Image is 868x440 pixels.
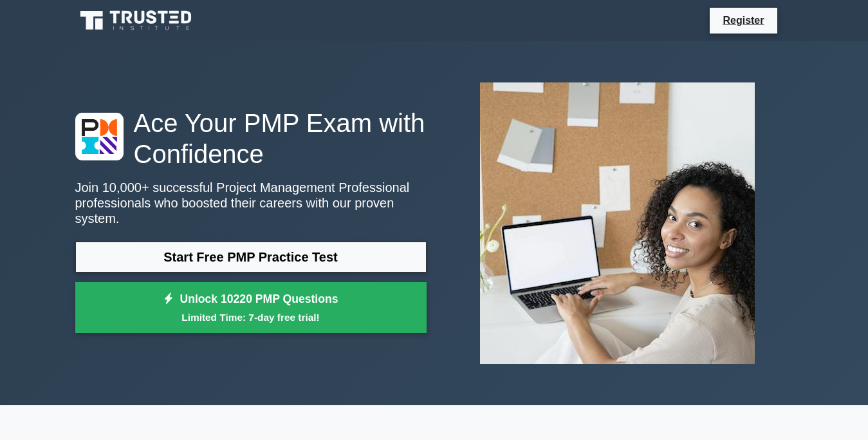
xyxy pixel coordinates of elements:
a: Start Free PMP Practice Test [75,242,427,273]
a: Register [715,12,771,28]
p: Join 10,000+ successful Project Management Professional professionals who boosted their careers w... [75,180,427,226]
small: Limited Time: 7-day free trial! [91,310,411,325]
a: Unlock 10220 PMP QuestionsLimited Time: 7-day free trial! [75,282,427,334]
h1: Ace Your PMP Exam with Confidence [75,108,427,169]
